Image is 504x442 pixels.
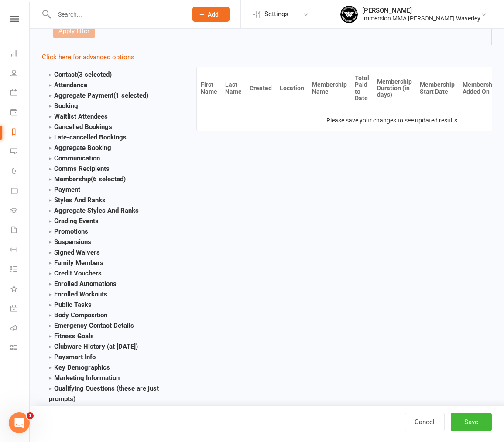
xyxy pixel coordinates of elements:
strong: Communication [49,154,100,162]
strong: Aggregate Booking [49,144,111,152]
strong: Aggregate Payment [49,92,148,99]
a: Reports [10,123,30,143]
th: Location [276,67,308,110]
a: Click here for advanced options [42,53,134,61]
strong: Contact [49,71,112,78]
input: Search... [51,8,181,20]
th: Created [246,67,276,110]
span: 1 [27,412,34,419]
strong: Body Composition [49,311,107,319]
span: Settings [264,4,288,24]
strong: Emergency Contact Details [49,322,134,330]
th: Membership Duration (in days) [373,67,416,110]
a: Class kiosk mode [10,339,30,358]
strong: Promotions [49,228,88,235]
th: First Name [197,67,221,110]
a: General attendance kiosk mode [10,299,30,319]
strong: Payment [49,186,80,194]
img: thumb_image1704201953.png [340,6,358,23]
strong: Late-cancelled Bookings [49,133,127,141]
div: [PERSON_NAME] [362,7,480,14]
strong: Booking [49,102,78,110]
th: Membership Start Date [416,67,459,110]
strong: Membership [49,175,126,183]
a: Payments [10,103,30,123]
button: Add [192,7,230,22]
strong: Comms Recipients [49,165,110,173]
strong: Grading Events [49,217,99,225]
strong: Public Tasks [49,301,92,309]
span: (1 selected) [113,92,148,99]
th: Last Name [221,67,246,110]
span: Add [208,11,219,18]
span: (6 selected) [91,175,126,183]
strong: Enrolled Workouts [49,290,107,298]
span: (3 selected) [77,71,112,78]
strong: Waitlist Attendees [49,112,108,120]
strong: Marketing Information [49,374,120,382]
iframe: Intercom live chat [9,412,30,433]
strong: Qualifying Questions (these are just prompts) [49,384,159,403]
strong: Credit Vouchers [49,269,102,277]
th: Total Paid to Date [351,67,373,110]
div: Immersion MMA [PERSON_NAME] Waverley [362,14,480,22]
strong: Key Demographics [49,364,110,371]
a: Cancel [405,413,445,431]
strong: Signed Waivers [49,248,100,256]
strong: Fitness Goals [49,332,94,340]
th: Membership Added On [459,67,501,110]
strong: Aggregate Styles And Ranks [49,207,139,214]
a: Roll call kiosk mode [10,319,30,339]
strong: Attendance [49,81,87,89]
strong: Family Members [49,259,103,267]
strong: Styles And Ranks [49,196,106,204]
button: Save [451,413,492,431]
a: What's New [10,280,30,299]
strong: Cancelled Bookings [49,123,112,131]
a: Product Sales [10,182,30,201]
a: People [10,64,30,84]
strong: Suspensions [49,238,91,246]
a: Dashboard [10,44,30,64]
strong: Clubware History (at [DATE]) [49,343,138,350]
strong: Paysmart Info [49,353,96,361]
strong: Enrolled Automations [49,280,117,288]
th: Membership Name [308,67,351,110]
a: Calendar [10,84,30,103]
